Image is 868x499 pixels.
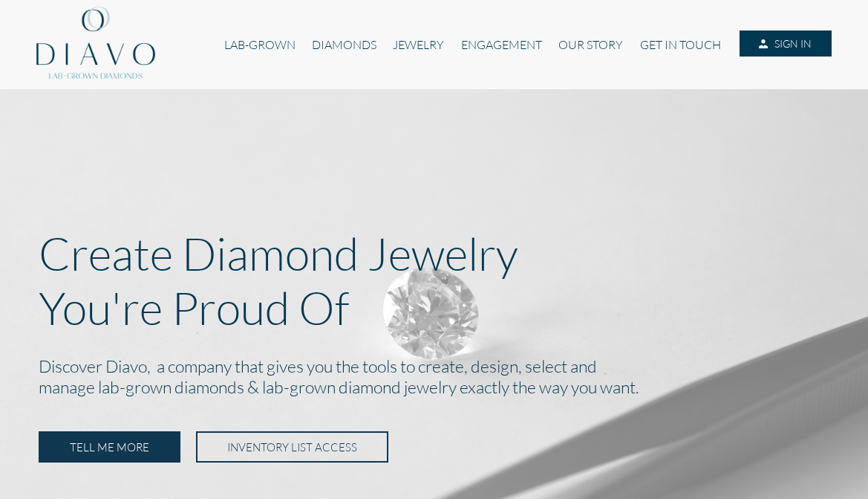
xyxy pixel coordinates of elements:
[453,30,550,59] a: ENGAGEMENT
[39,226,829,335] p: Create Diamond Jewelry You're Proud Of
[631,30,728,59] a: GET IN TOUCH
[196,431,388,463] a: INVENTORY LIST ACCESS
[740,30,832,57] a: SIGN IN
[39,431,180,463] a: TELL ME MORE
[215,30,303,59] a: LAB-GROWN
[385,30,452,59] a: JEWELRY
[304,30,385,59] a: DIAMONDS
[39,352,829,403] h2: Discover Diavo, a company that gives you the tools to create, design, select and manage lab-grown...
[550,30,631,59] a: OUR STORY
